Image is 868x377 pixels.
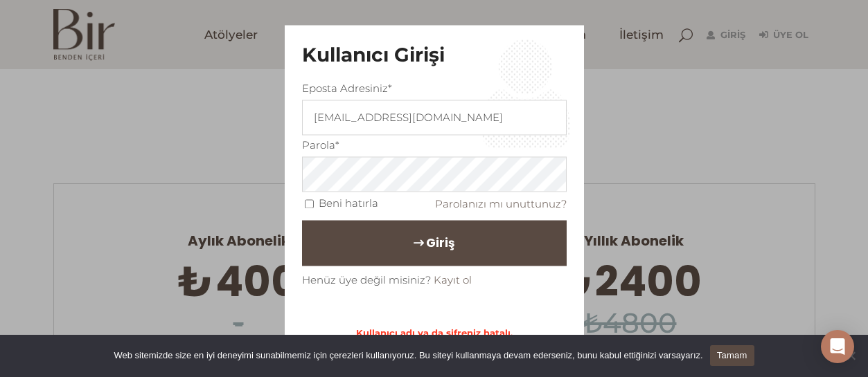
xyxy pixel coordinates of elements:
a: Tamam [710,345,754,366]
label: Beni hatırla [319,195,378,212]
h3: Kullanıcı Girişi [302,44,567,68]
span: Henüz üye değil misiniz? [302,274,431,287]
a: Kayıt ol [434,274,472,287]
label: Eposta Adresiniz* [302,80,392,98]
div: Open Intercom Messenger [821,330,854,363]
span: Web sitemizde size en iyi deneyimi sunabilmemiz için çerezleri kullanıyoruz. Bu siteyi kullanmaya... [114,349,702,362]
span: Giriş [426,232,454,255]
label: Parola* [302,137,339,154]
input: Üç veya daha fazla karakter [302,100,567,136]
p: Kullanıcı adı ya da şifreniz hatalı. [302,325,567,342]
a: Parolanızı mı unuttunuz? [435,197,567,210]
button: Giriş [302,221,567,266]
